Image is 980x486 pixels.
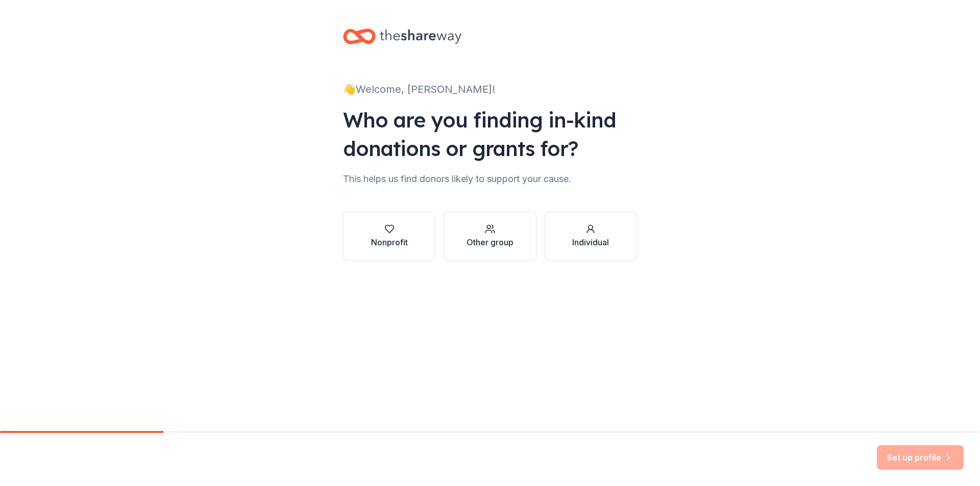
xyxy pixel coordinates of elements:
[572,236,609,248] div: Individual
[343,106,637,163] div: Who are you finding in-kind donations or grants for?
[444,212,536,261] button: Other group
[343,212,435,261] button: Nonprofit
[545,212,637,261] button: Individual
[343,81,637,97] div: 👋 Welcome, [PERSON_NAME]!
[467,236,513,248] div: Other group
[371,236,408,248] div: Nonprofit
[343,171,637,187] div: This helps us find donors likely to support your cause.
